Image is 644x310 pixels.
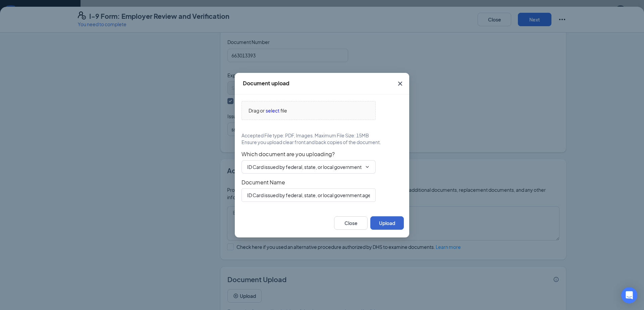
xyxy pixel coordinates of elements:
svg: Cross [396,80,404,88]
span: Drag orselectfile [242,101,375,120]
svg: ChevronDown [365,164,370,170]
button: Upload [370,216,404,230]
input: Enter document name [241,188,376,202]
span: Document Name [241,179,402,186]
div: Document upload [243,80,289,87]
span: Accepted File type: PDF, Images. Maximum File Size: 15MB [241,132,369,139]
button: Close [334,216,368,230]
span: file [280,107,287,114]
input: Select document type [247,163,362,171]
button: Close [391,73,409,94]
span: select [266,107,279,114]
span: Which document are you uploading? [241,151,402,158]
span: Ensure you upload clear front and back copies of the document. [241,139,381,145]
div: Open Intercom Messenger [621,287,637,303]
span: Drag or [249,107,265,114]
